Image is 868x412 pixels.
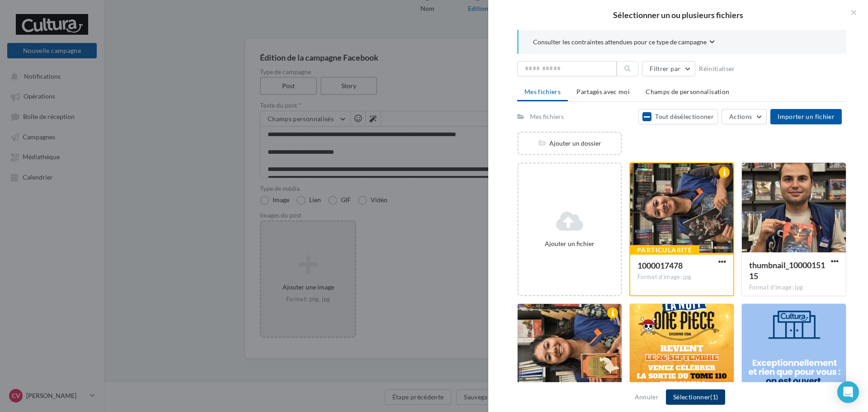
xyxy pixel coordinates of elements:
h2: Sélectionner un ou plusieurs fichiers [503,11,854,19]
span: thumbnail_1000015115 [749,260,825,281]
div: Ajouter un dossier [519,139,621,148]
span: Partagés avec moi [576,88,630,95]
span: Importer un fichier [778,113,835,120]
span: Actions [729,113,752,120]
button: Tout désélectionner [638,109,718,124]
div: Format d'image: jpg [637,273,726,281]
button: Consulter les contraintes attendues pour ce type de campagne [533,37,715,48]
span: (1) [710,393,718,401]
button: Actions [722,109,767,124]
div: Format d'image: jpg [749,284,839,292]
span: Consulter les contraintes attendues pour ce type de campagne [533,38,707,47]
button: Sélectionner(1) [666,389,725,405]
span: Champs de personnalisation [646,88,729,95]
div: Mes fichiers [530,112,564,121]
div: Ajouter un fichier [522,239,617,248]
button: Filtrer par [642,61,695,76]
button: Annuler [631,392,662,403]
span: 1000017478 [637,260,683,270]
div: Particularité [630,245,699,255]
div: Open Intercom Messenger [837,381,859,403]
span: Mes fichiers [524,88,561,95]
button: Importer un fichier [770,109,842,124]
button: Réinitialiser [695,63,739,74]
div: Fichier ajouté avec succès [377,41,491,62]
